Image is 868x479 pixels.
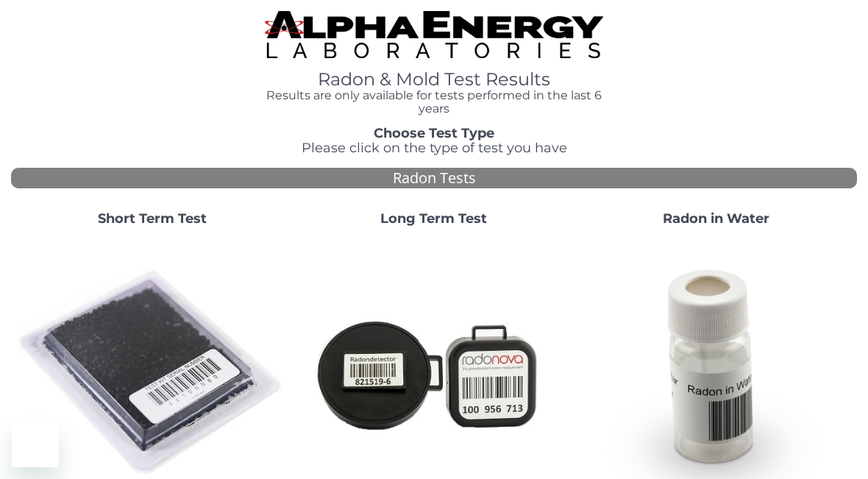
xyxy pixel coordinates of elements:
strong: Long Term Test [380,210,487,227]
h4: Results are only available for tests performed in the last 6 years [265,89,603,115]
span: Please click on the type of test you have [302,140,567,156]
strong: Radon in Water [663,210,769,227]
img: TightCrop.jpg [265,11,603,58]
strong: Short Term Test [98,210,207,227]
h1: Radon & Mold Test Results [265,70,603,89]
iframe: Button to launch messaging window [12,420,59,467]
div: Radon Tests [11,168,857,189]
strong: Choose Test Type [374,125,494,141]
